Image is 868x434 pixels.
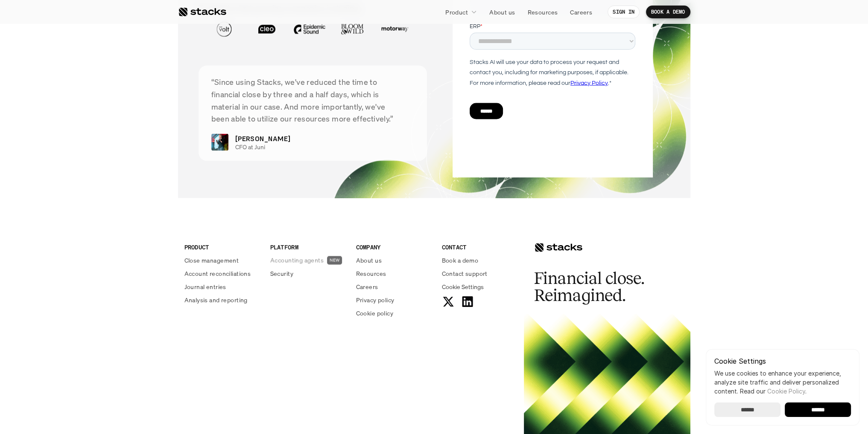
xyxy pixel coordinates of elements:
[184,255,239,264] p: Close management
[184,242,260,251] p: PRODUCT
[767,388,805,395] a: Cookie Policy
[613,9,634,15] p: SIGN IN
[270,242,346,251] p: PLATFORM
[534,269,662,304] h2: Financial close. Reimagined.
[714,369,851,396] p: We use cookies to enhance your experience, analyze site traffic and deliver personalized content.
[235,143,407,150] p: CFO at Juni
[356,295,432,304] a: Privacy policy
[740,388,807,395] span: Read our .
[522,4,563,20] a: Resources
[356,255,432,264] a: About us
[651,9,685,15] p: BOOK A DEMO
[270,269,293,278] p: Security
[184,282,226,291] p: Journal entries
[184,255,260,264] a: Close management
[356,269,432,278] a: Resources
[356,308,393,317] p: Cookie policy
[442,269,517,278] a: Contact support
[270,255,346,264] a: Accounting agentsNEW
[270,269,346,278] a: Security
[235,133,291,143] p: [PERSON_NAME]
[211,75,415,124] p: “Since using Stacks, we've reduced the time to financial close by three and a half days, which is...
[184,295,260,304] a: Analysis and reporting
[101,162,138,168] a: Privacy Policy
[608,6,640,18] a: SIGN IN
[356,308,432,317] a: Cookie policy
[442,242,517,251] p: CONTACT
[184,269,260,278] a: Account reconciliations
[356,282,432,291] a: Careers
[442,269,488,278] p: Contact support
[442,282,484,291] button: Cookie Trigger
[356,269,386,278] p: Resources
[442,255,479,264] p: Book a demo
[646,6,690,18] a: BOOK A DEMO
[527,8,558,17] p: Resources
[484,4,520,20] a: About us
[184,295,248,304] p: Analysis and reporting
[565,4,597,20] a: Careers
[270,255,324,264] p: Accounting agents
[442,255,517,264] a: Book a demo
[330,258,339,263] h2: NEW
[356,282,378,291] p: Careers
[489,8,515,17] p: About us
[356,255,382,264] p: About us
[356,242,432,251] p: COMPANY
[184,282,260,291] a: Journal entries
[184,269,251,278] p: Account reconciliations
[445,8,468,17] p: Product
[442,282,484,291] span: Cookie Settings
[356,295,395,304] p: Privacy policy
[570,8,592,17] p: Careers
[714,358,851,365] p: Cookie Settings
